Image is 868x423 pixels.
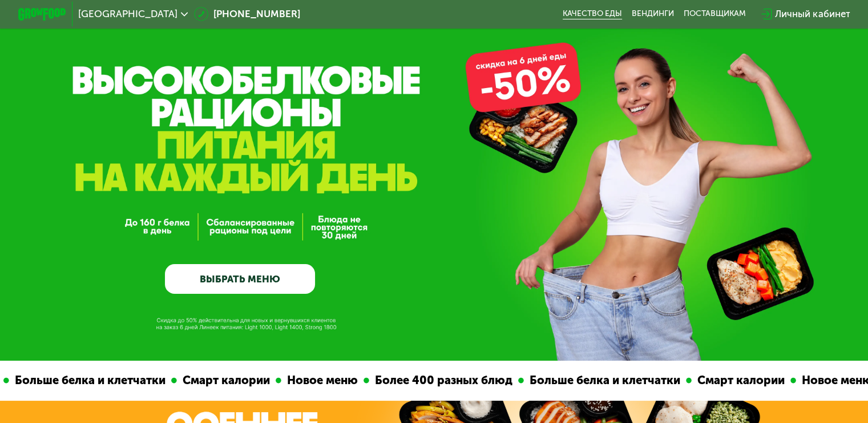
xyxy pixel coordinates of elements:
div: Больше белка и клетчатки [467,372,629,389]
div: Более 400 разных блюд [313,372,462,389]
a: ВЫБРАТЬ МЕНЮ [165,264,315,294]
a: Вендинги [632,9,674,19]
div: Новое меню [225,372,307,389]
span: [GEOGRAPHIC_DATA] [78,9,177,19]
div: Смарт калории [120,372,219,389]
div: поставщикам [684,9,746,19]
a: [PHONE_NUMBER] [194,7,300,21]
div: Смарт калории [635,372,734,389]
a: Качество еды [563,9,622,19]
div: Новое меню [740,372,822,389]
div: Личный кабинет [775,7,850,21]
